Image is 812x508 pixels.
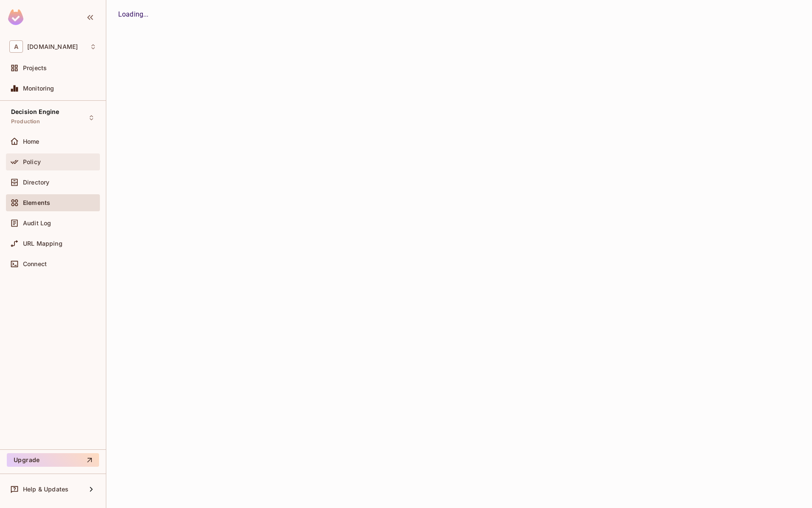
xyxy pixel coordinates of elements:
span: URL Mapping [23,240,62,247]
button: Upgrade [7,453,99,467]
span: Workspace: abclojistik.com [27,43,78,50]
span: Production [11,118,40,125]
span: Policy [23,159,41,165]
span: Elements [23,199,50,206]
span: Projects [23,65,47,71]
span: A [9,40,23,53]
span: Decision Engine [11,108,59,115]
img: SReyMgAAAABJRU5ErkJggg== [8,9,23,25]
span: Connect [23,261,47,267]
span: Directory [23,179,49,186]
div: Loading... [118,9,800,20]
span: Audit Log [23,220,51,227]
span: Monitoring [23,85,54,92]
span: Help & Updates [23,486,68,493]
span: Home [23,138,40,145]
